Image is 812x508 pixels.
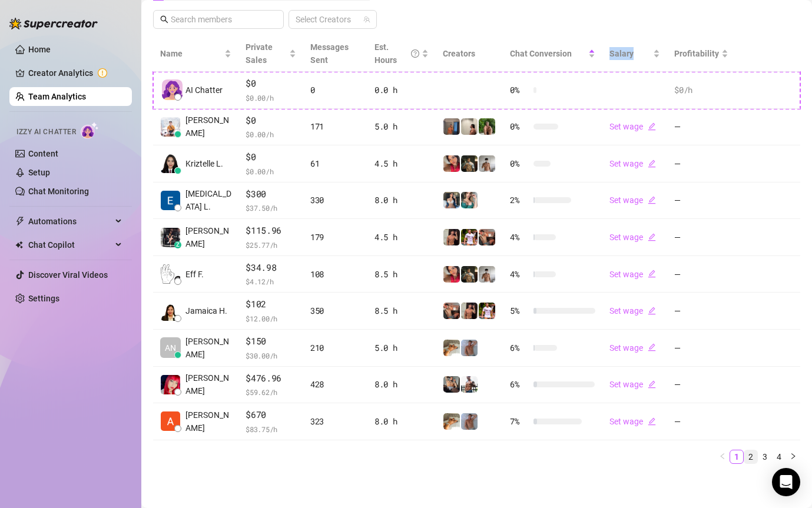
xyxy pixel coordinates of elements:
[161,375,180,394] img: Mary Jane Moren…
[161,154,180,173] img: Kriztelle L.
[667,403,735,440] td: —
[609,380,656,389] a: Set wageedit
[28,45,51,54] a: Home
[510,415,529,428] span: 7 %
[310,157,360,170] div: 61
[185,371,231,397] span: [PERSON_NAME]
[674,84,728,97] div: $0 /h
[246,275,296,287] span: $ 4.12 /h
[185,157,223,170] span: Kriztelle L.
[15,241,23,249] img: Chat Copilot
[667,182,735,220] td: —
[461,118,478,135] img: Ralphy
[374,231,429,244] div: 4.5 h
[246,261,296,275] span: $34.98
[160,47,222,60] span: Name
[185,224,231,250] span: [PERSON_NAME]
[161,411,180,431] img: Adrian Custodio
[161,228,180,247] img: Arianna Aguilar
[758,450,771,463] a: 3
[246,165,296,177] span: $ 0.00 /h
[648,307,656,315] span: edit
[185,187,231,213] span: [MEDICAL_DATA] L.
[510,268,529,281] span: 4 %
[510,157,529,170] span: 0 %
[730,450,744,464] li: 1
[160,15,168,24] span: search
[510,194,529,207] span: 2 %
[161,117,180,137] img: Jayson Roa
[185,304,227,317] span: Jamaica H.
[374,341,429,354] div: 5.0 h
[461,340,478,356] img: Joey
[510,378,529,391] span: 6 %
[773,450,786,463] a: 4
[28,294,59,303] a: Settings
[609,343,656,353] a: Set wageedit
[609,417,656,426] a: Set wageedit
[609,306,656,316] a: Set wageedit
[246,114,296,128] span: $0
[715,450,730,464] li: Previous Page
[185,409,231,434] span: [PERSON_NAME]
[310,84,360,97] div: 0
[28,270,108,280] a: Discover Viral Videos
[744,450,758,464] li: 2
[246,42,273,65] span: Private Sales
[609,159,656,168] a: Set wageedit
[185,335,231,361] span: [PERSON_NAME]
[667,109,735,146] td: —
[609,233,656,242] a: Set wageedit
[310,415,360,428] div: 323
[648,122,656,131] span: edit
[363,16,370,23] span: team
[609,49,634,58] span: Salary
[310,120,360,133] div: 171
[667,145,735,182] td: —
[374,194,429,207] div: 8.0 h
[162,79,183,100] img: izzy-ai-chatter-avatar-DDCN_rTZ.svg
[772,468,800,496] div: Open Intercom Messenger
[28,187,89,196] a: Chat Monitoring
[246,408,296,422] span: $670
[28,212,112,231] span: Automations
[28,168,50,177] a: Setup
[510,84,529,97] span: 0 %
[667,293,735,330] td: —
[715,450,730,464] button: left
[667,330,735,367] td: —
[461,192,478,208] img: Zaddy
[185,84,223,97] span: AI Chatter
[374,415,429,428] div: 8.0 h
[161,191,180,210] img: Exon Locsin
[246,150,296,164] span: $0
[443,118,460,135] img: Wayne
[461,413,478,430] img: Joey
[310,42,349,65] span: Messages Sent
[310,194,360,207] div: 330
[246,386,296,398] span: $ 59.62 /h
[479,266,495,283] img: aussieboy_j
[374,268,429,281] div: 8.5 h
[28,92,86,101] a: Team Analytics
[374,84,429,97] div: 0.0 h
[786,450,800,464] li: Next Page
[246,371,296,386] span: $476.96
[9,18,98,29] img: logo-BBDzfeDw.svg
[246,297,296,311] span: $102
[81,122,99,139] img: AI Chatter
[461,229,478,245] img: Hector
[479,229,495,245] img: Osvaldo
[479,118,495,135] img: Nathaniel
[246,334,296,348] span: $150
[28,149,58,158] a: Content
[510,120,529,133] span: 0 %
[15,217,25,226] span: thunderbolt
[790,453,797,460] span: right
[443,303,460,319] img: Osvaldo
[510,304,529,317] span: 5 %
[648,270,656,278] span: edit
[758,450,772,464] li: 3
[674,49,719,58] span: Profitability
[443,266,460,283] img: Vanessa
